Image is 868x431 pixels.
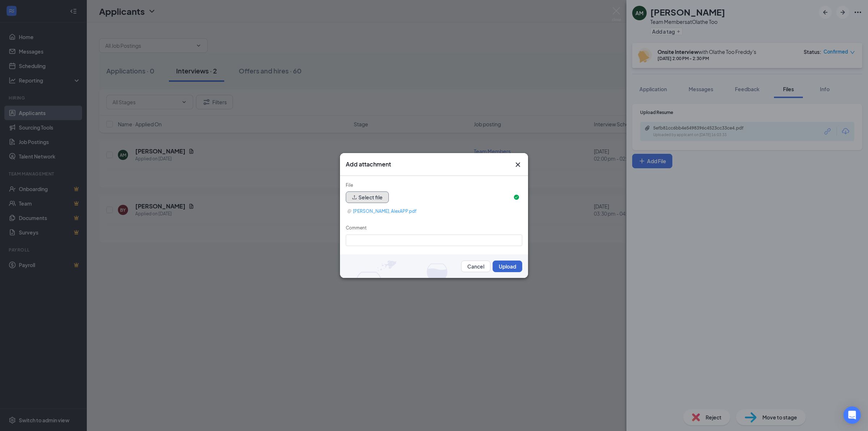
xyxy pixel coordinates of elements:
[352,195,357,200] span: upload
[346,182,353,188] label: File
[346,234,522,246] input: Comment
[514,160,522,169] svg: Cross
[514,160,522,169] button: Close
[346,191,389,203] button: upload Select file
[843,406,861,424] div: Open Intercom Messenger
[493,261,522,272] button: Upload
[346,195,389,201] span: upload Select file
[346,225,367,231] label: Comment
[346,160,391,168] h3: Add attachment
[461,261,490,272] button: Cancel
[347,207,518,216] a: [PERSON_NAME], AlexAPP.pdf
